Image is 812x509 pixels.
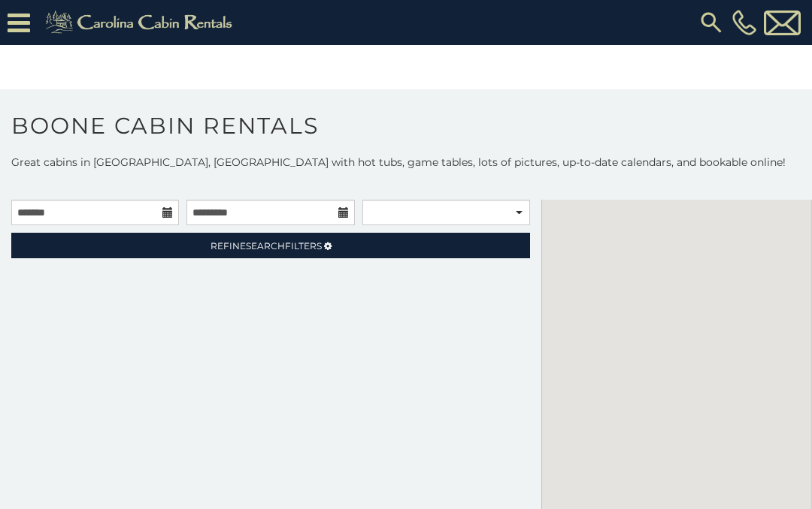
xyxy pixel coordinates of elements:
img: search-regular.svg [698,9,725,36]
a: RefineSearchFilters [11,233,530,258]
span: Search [246,240,285,251]
img: Khaki-logo.png [38,8,245,38]
span: Refine Filters [211,240,322,251]
a: [PHONE_NUMBER] [729,10,760,35]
